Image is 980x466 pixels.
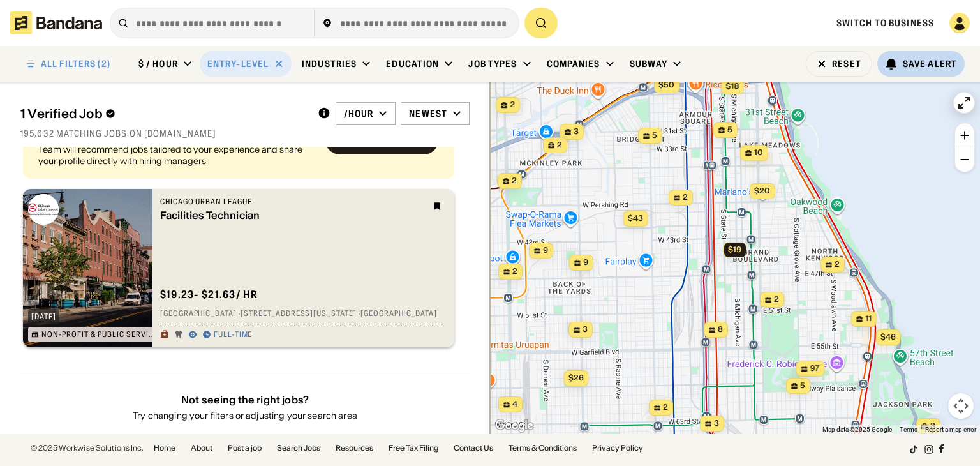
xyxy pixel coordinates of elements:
[754,147,763,158] span: 10
[154,444,175,452] a: Home
[592,444,643,452] a: Privacy Policy
[160,209,425,222] div: Facilities Technician
[512,266,517,277] span: 2
[774,294,779,305] span: 2
[543,245,548,256] span: 9
[510,100,515,110] span: 2
[557,140,562,151] span: 2
[728,244,741,254] span: $19
[493,417,535,434] img: Google
[574,126,579,137] span: 3
[652,130,657,141] span: 5
[509,444,577,452] a: Terms & Conditions
[727,124,732,135] span: 5
[658,80,674,89] span: $50
[41,59,110,68] div: ALL FILTERS (2)
[10,11,102,34] img: Bandana logotype
[493,417,535,434] a: Open this area in Google Maps (opens a new window)
[133,412,357,421] div: Try changing your filters or adjusting your search area
[20,128,470,139] div: 195,632 matching jobs on [DOMAIN_NAME]
[31,313,56,320] div: [DATE]
[547,58,600,70] div: Companies
[714,418,719,429] span: 3
[468,58,517,70] div: Job Types
[718,324,723,335] span: 8
[277,444,320,452] a: Search Jobs
[20,147,470,434] div: grid
[28,194,59,225] img: Chicago Urban League logo
[409,108,447,119] div: Newest
[38,132,315,167] div: Tired of sending out endless job applications? Bandana Match Team will recommend jobs tailored to...
[836,17,934,29] a: Switch to Business
[336,444,373,452] a: Resources
[386,58,439,70] div: Education
[160,197,425,207] div: Chicago Urban League
[683,192,688,203] span: 2
[31,444,144,452] div: © 2025 Workwise Solutions Inc.
[228,444,262,452] a: Post a job
[512,176,517,186] span: 2
[344,108,374,119] div: /hour
[880,332,896,342] span: $46
[903,58,957,70] div: Save Alert
[835,259,840,270] span: 2
[191,444,212,452] a: About
[725,81,739,91] span: $18
[207,58,269,70] div: Entry-Level
[754,186,770,195] span: $20
[630,58,668,70] div: Subway
[214,330,253,340] div: Full-time
[454,444,493,452] a: Contact Us
[865,313,872,324] span: 11
[822,426,892,433] span: Map data ©2025 Google
[948,393,974,419] button: Map camera controls
[900,426,917,433] a: Terms (opens in new tab)
[583,324,588,335] span: 3
[160,288,258,301] div: $ 19.23 - $21.63 / hr
[133,394,357,406] div: Not seeing the right jobs?
[20,106,308,121] div: 1 Verified Job
[663,402,668,413] span: 2
[160,309,447,319] div: [GEOGRAPHIC_DATA] · [STREET_ADDRESS][US_STATE] · [GEOGRAPHIC_DATA]
[800,380,805,391] span: 5
[810,363,820,374] span: 97
[930,421,935,432] span: 3
[628,213,643,223] span: $43
[138,58,178,70] div: $ / hour
[41,331,154,338] div: Non-Profit & Public Service
[832,59,861,68] div: Reset
[302,58,357,70] div: Industries
[389,444,438,452] a: Free Tax Filing
[568,373,584,382] span: $26
[583,257,588,268] span: 9
[512,399,517,410] span: 4
[925,426,976,433] a: Report a map error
